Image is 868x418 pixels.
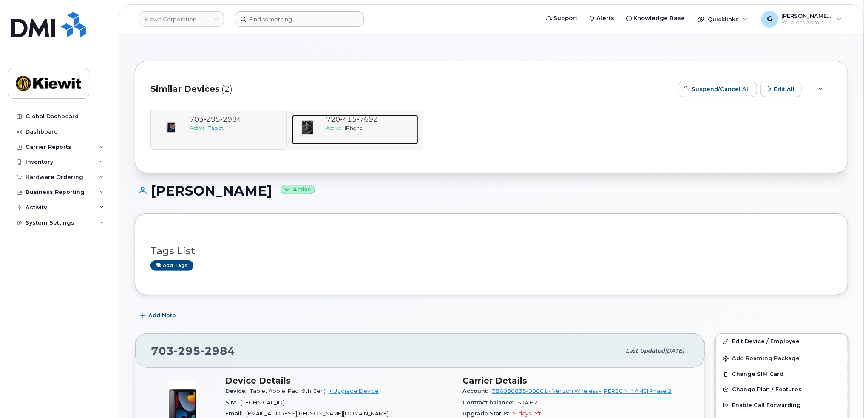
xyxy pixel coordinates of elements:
span: Similar Devices [150,83,220,95]
span: [TECHNICAL_ID] [241,399,284,406]
span: Contract balance [462,399,517,406]
div: Gabrielle.Chicoine [755,11,848,28]
span: [DATE] [665,347,684,354]
a: 786080835-00001 - Verizon Wireless - [PERSON_NAME] Phase 2 [492,388,672,394]
span: 295 [174,344,201,357]
span: [EMAIL_ADDRESS][PERSON_NAME][DOMAIN_NAME] [246,410,389,417]
a: Kiewit Corporation [139,11,224,27]
span: Support [553,14,577,23]
span: Device [225,388,250,394]
h1: [PERSON_NAME] [135,183,848,198]
span: Knowledge Base [633,14,685,23]
span: Account [462,388,492,394]
span: Suspend/Cancel All [692,85,750,93]
a: Support [540,10,583,27]
button: Add Roaming Package [716,349,848,367]
span: 9 days left [513,410,541,417]
button: Enable Call Forwarding [716,398,848,413]
button: Edit All [760,82,802,97]
button: Suspend/Cancel All [678,82,757,97]
span: Alerts [596,14,614,23]
span: 415 [340,115,357,123]
span: 2984 [201,344,235,357]
span: Active [326,125,341,131]
a: Add tags [150,260,193,271]
a: 7204157692ActiveiPhone [292,115,418,145]
h3: Carrier Details [462,375,689,386]
button: Add Note [135,308,183,323]
span: Add Note [148,311,176,319]
small: Active [281,185,315,195]
span: Last updated [626,347,665,354]
span: Wireless Admin [782,19,833,26]
span: Change Plan / Features [732,387,802,393]
span: Add Roaming Package [723,355,800,363]
span: Upgrade Status [462,410,513,417]
a: Knowledge Base [620,10,691,27]
input: Find something... [235,11,364,27]
iframe: Messenger Launcher [831,381,862,412]
h3: Tags List [150,246,832,256]
a: Alerts [583,10,620,27]
span: $14.62 [517,399,538,406]
div: Quicklinks [692,11,754,28]
span: Email [225,410,246,417]
span: Tablet Apple iPad (9th Gen) [250,388,326,394]
h3: Device Details [225,375,452,386]
span: 7692 [357,115,378,123]
span: (2) [221,83,233,95]
span: Enable Call Forwarding [732,402,801,408]
span: SIM [225,399,241,406]
button: Change Plan / Features [716,382,848,397]
img: iPhone_15_Pro_Black.png [299,119,316,136]
a: Edit Device / Employee [716,334,848,349]
span: Quicklinks [708,16,739,23]
span: G [767,14,772,24]
span: Edit All [774,85,794,93]
span: iPhone [345,125,362,131]
span: [PERSON_NAME].[PERSON_NAME] [782,12,833,19]
button: Change SIM Card [716,367,848,382]
span: 703 [151,344,235,357]
span: 720 [326,115,378,123]
a: + Upgrade Device [329,388,379,394]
